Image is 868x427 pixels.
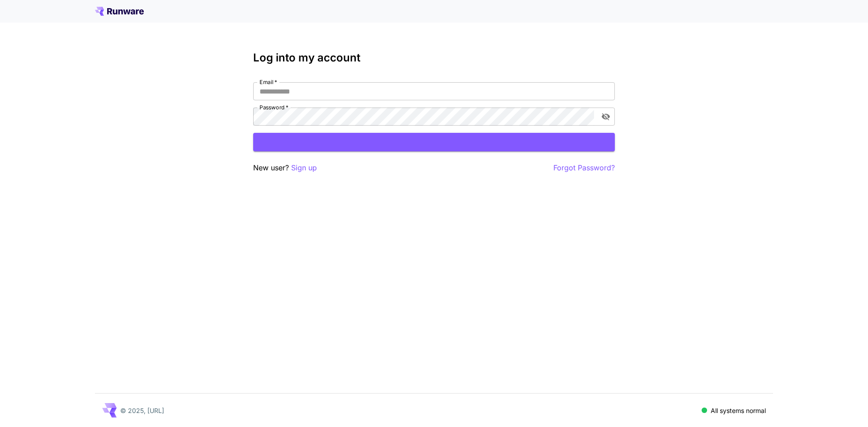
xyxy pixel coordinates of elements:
p: © 2025, [URL] [120,406,164,415]
label: Email [259,78,277,86]
button: Sign up [291,162,317,174]
button: Login [253,133,615,151]
button: Forgot Password? [553,162,615,174]
h3: Log into my account [253,52,615,64]
p: New user? [253,162,317,174]
p: All systems normal [711,406,766,415]
button: toggle password visibility [598,108,614,125]
label: Password [259,103,288,111]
